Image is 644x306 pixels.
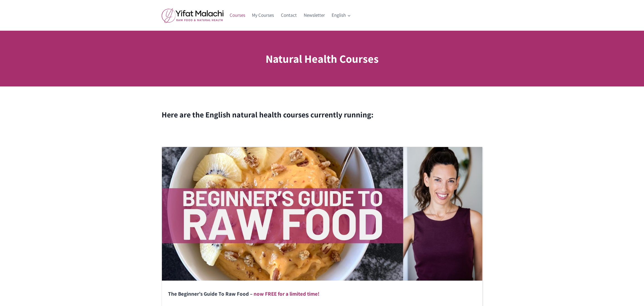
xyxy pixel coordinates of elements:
span: English [332,11,351,19]
a: English [328,9,354,22]
a: Contact [278,9,300,22]
a: Courses [226,9,249,22]
h1: Natural Health Courses [266,50,379,67]
a: Newsletter [300,9,328,22]
nav: Primary [226,9,354,22]
a: My Courses [249,9,278,22]
img: yifat_logo41_en.png [162,8,223,23]
h2: Here are the English natural health courses currently running: [162,109,483,121]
